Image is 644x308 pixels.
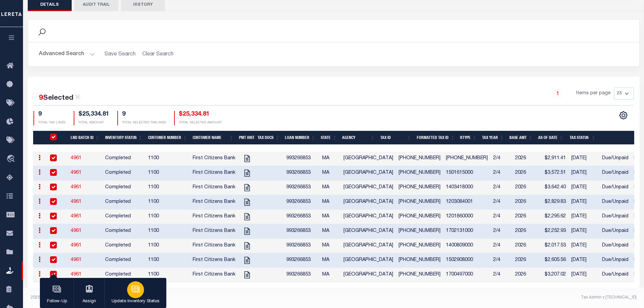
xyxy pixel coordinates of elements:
span: Due/Unpaid [602,258,628,262]
td: [PHONE_NUMBER] [396,181,443,195]
td: 2026 [512,239,540,253]
td: [DATE] [569,253,599,268]
span: Due/Unpaid [602,229,628,233]
td: 1100 [145,151,190,166]
td: 2026 [512,151,540,166]
th: RType: activate to sort column ascending [457,131,479,145]
td: [GEOGRAPHIC_DATA] [341,151,396,166]
td: 993266853 [284,224,319,239]
span: Due/Unpaid [602,214,628,219]
td: Completed [102,253,145,268]
th: Tax Year: activate to sort column ascending [479,131,507,145]
td: 2/4 [491,239,512,253]
td: $2,017.53 [540,239,569,253]
td: 1100 [145,210,190,224]
td: 2/4 [491,166,512,181]
td: Completed [102,151,145,166]
a: 4961 [71,272,81,277]
h4: $25,334.81 [78,111,109,118]
span: Due/Unpaid [602,156,628,161]
th: Tax Docs: activate to sort column ascending [255,131,282,145]
td: MA [319,166,341,181]
td: 1403418000 [443,181,491,195]
td: [PHONE_NUMBER] [396,268,443,282]
td: $3,572.51 [540,166,569,181]
td: [GEOGRAPHIC_DATA] [341,253,396,268]
td: [GEOGRAPHIC_DATA] [341,166,396,181]
td: MA [319,181,341,195]
td: [PHONE_NUMBER] [396,195,443,210]
td: 1100 [145,253,190,268]
td: [GEOGRAPHIC_DATA] [341,224,396,239]
i: travel_explore [6,155,17,164]
span: Due/Unpaid [602,170,628,175]
td: [DATE] [569,195,599,210]
a: 4961 [71,214,81,219]
span: Due/Unpaid [602,243,628,248]
td: Completed [102,210,145,224]
td: [GEOGRAPHIC_DATA] [341,195,396,210]
td: First Citizens Bank [190,210,238,224]
a: 4961 [71,229,81,233]
td: [PHONE_NUMBER] [396,239,443,253]
a: 4961 [71,156,81,161]
td: [DATE] [569,181,599,195]
h4: 9 [38,111,66,118]
td: 1100 [145,195,190,210]
td: MA [319,268,341,282]
td: [DATE] [569,224,599,239]
td: 2026 [512,210,540,224]
p: TOTAL SELECTED AMOUNT [179,120,222,125]
td: 2026 [512,268,540,282]
td: [DATE] [569,210,599,224]
td: Completed [102,195,145,210]
span: Items per page [576,90,611,97]
div: Selected [39,93,81,104]
td: 993266853 [284,195,319,210]
td: 2026 [512,253,540,268]
td: First Citizens Bank [190,239,238,253]
td: 2026 [512,195,540,210]
td: 993266853 [284,210,319,224]
td: [PHONE_NUMBER] [396,166,443,181]
p: Update Inventory Status [112,298,160,305]
th: Loan Number: activate to sort column ascending [282,131,318,145]
div: 2025 © [PERSON_NAME]. [26,294,334,301]
td: [GEOGRAPHIC_DATA] [341,210,396,224]
td: First Citizens Bank [190,253,238,268]
td: Completed [102,224,145,239]
td: 2/4 [491,224,512,239]
span: Due/Unpaid [602,199,628,204]
td: 1700497000 [443,268,491,282]
td: Completed [102,181,145,195]
td: [PHONE_NUMBER] [396,224,443,239]
td: MA [319,195,341,210]
td: Completed [102,166,145,181]
th: LND Batch ID: activate to sort column ascending [68,131,102,145]
td: $2,252.93 [540,224,569,239]
td: 2/4 [491,151,512,166]
a: 4961 [71,199,81,204]
td: 1100 [145,181,190,195]
th: Agency: activate to sort column ascending [339,131,377,145]
th: State: activate to sort column ascending [318,131,339,145]
div: Tax Admin v.[TECHNICAL_ID] [339,294,637,301]
td: [GEOGRAPHIC_DATA] [341,239,396,253]
th: Tax Status: activate to sort column ascending [566,131,598,145]
td: 1400809000 [443,239,491,253]
p: TOTAL SELECTED TAXLINES [122,120,166,125]
td: First Citizens Bank [190,166,238,181]
td: First Citizens Bank [190,268,238,282]
span: 9 [39,95,43,102]
td: 1501615000 [443,166,491,181]
td: Completed [102,268,145,282]
td: 2026 [512,181,540,195]
td: MA [319,151,341,166]
span: Due/Unpaid [602,185,628,190]
td: 993266853 [284,181,319,195]
td: [PHONE_NUMBER] [396,253,443,268]
td: [DATE] [569,151,599,166]
td: $2,295.62 [540,210,569,224]
th: Tax Id: activate to sort column ascending [378,131,414,145]
td: 993266853 [284,166,319,181]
